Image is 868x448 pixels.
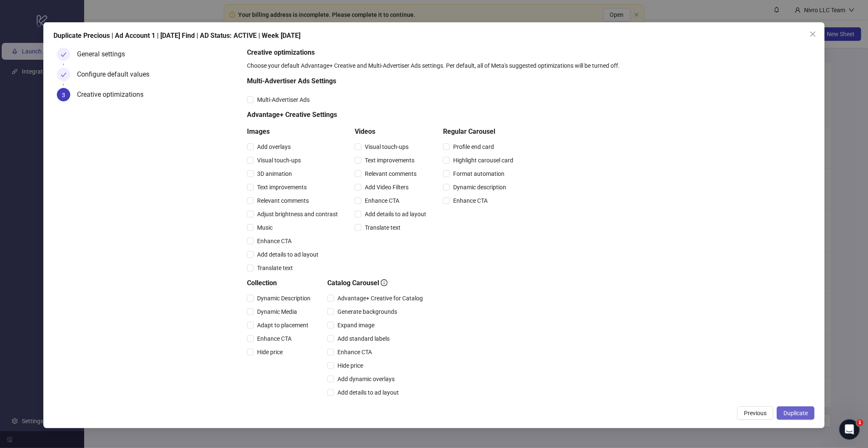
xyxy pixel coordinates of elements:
div: General settings [77,48,132,61]
span: Relevant comments [361,169,420,178]
span: info-circle [381,279,388,286]
span: Music [254,223,276,232]
span: Enhance CTA [334,347,375,357]
span: Multi-Advertiser Ads [254,95,313,104]
h5: Catalog Carousel [327,278,426,288]
span: Adapt to placement [254,321,312,330]
span: Enhance CTA [450,196,491,205]
span: Enhance CTA [254,334,295,343]
span: Text improvements [361,156,418,165]
button: Close [806,27,820,41]
span: Add Video Filters [361,183,412,192]
h5: Collection [247,278,314,288]
span: 1 [857,419,863,426]
span: Dynamic Media [254,307,300,316]
span: Duplicate [783,410,808,416]
span: Enhance CTA [254,236,295,246]
span: Hide price [254,347,286,357]
span: Expand image [334,321,378,330]
h5: Videos [355,127,430,137]
span: Add dynamic overlays [334,374,398,384]
h5: Creative optimizations [247,48,811,58]
div: Choose your default Advantage+ Creative and Multi-Advertiser Ads settings. Per default, all of Me... [247,61,811,70]
span: Visual touch-ups [254,156,304,165]
span: Adjust brightness and contrast [254,209,341,219]
span: Previous [744,410,767,416]
span: Add details to ad layout [361,209,430,219]
h5: Images [247,127,341,137]
div: Configure default values [77,68,156,81]
span: Add details to ad layout [254,250,322,259]
span: 3 [62,92,65,98]
span: Text improvements [254,183,310,192]
span: Advantage+ Creative for Catalog [334,294,426,303]
span: check [61,72,66,78]
span: Enhance CTA [361,196,403,205]
span: Profile end card [450,142,497,151]
span: Format automation [450,169,508,178]
span: Translate text [361,223,404,232]
h5: Regular Carousel [443,127,517,137]
button: Previous [737,406,773,420]
button: Duplicate [777,406,815,420]
span: Add details to ad layout [334,388,402,397]
div: Creative optimizations [77,88,150,101]
span: Highlight carousel card [450,156,517,165]
iframe: Intercom live chat [839,419,860,440]
span: Generate backgrounds [334,307,401,316]
div: Duplicate Precious | Ad Account 1 | [DATE] Find | AD Status: ACTIVE | Week [DATE] [53,31,815,41]
span: Relevant comments [254,196,312,205]
span: close [810,31,816,37]
h5: Multi-Advertiser Ads Settings [247,76,517,86]
h5: Advantage+ Creative Settings [247,110,517,120]
span: 3D animation [254,169,295,178]
span: Translate text [254,263,296,273]
span: Add overlays [254,142,294,151]
span: Add standard labels [334,334,393,343]
span: Visual touch-ups [361,142,412,151]
span: Hide price [334,361,366,370]
span: Dynamic Description [254,294,314,303]
span: check [61,52,66,58]
span: Dynamic description [450,183,510,192]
